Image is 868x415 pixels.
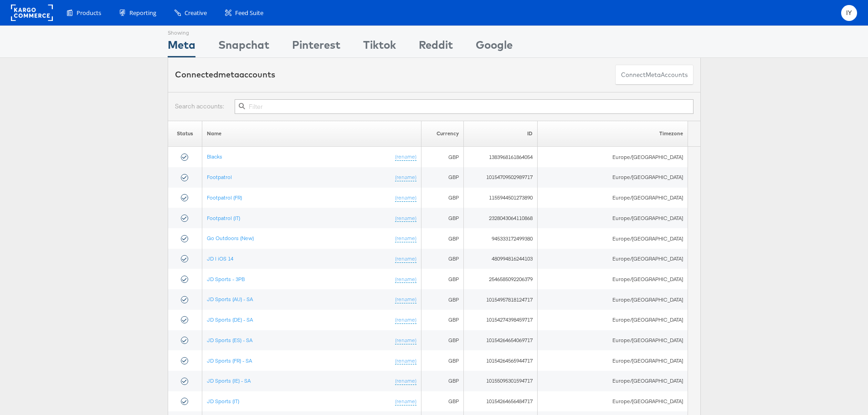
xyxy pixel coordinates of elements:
td: GBP [421,350,464,371]
td: 1155944501273890 [463,188,538,208]
a: JD Sports (IE) - SA [207,377,251,384]
td: 10154957818124717 [463,289,538,310]
a: Blacks [207,153,222,160]
td: Europe/[GEOGRAPHIC_DATA] [538,310,688,330]
a: JD Sports (IT) [207,398,239,405]
td: 10154264656484717 [463,391,538,412]
span: Feed Suite [235,9,263,17]
div: Pinterest [292,37,340,57]
td: Europe/[GEOGRAPHIC_DATA] [538,188,688,208]
td: Europe/[GEOGRAPHIC_DATA] [538,228,688,249]
th: Currency [421,121,464,147]
td: GBP [421,249,464,269]
span: Products [77,9,101,17]
td: Europe/[GEOGRAPHIC_DATA] [538,208,688,228]
a: (rename) [395,255,416,263]
a: (rename) [395,174,416,181]
span: meta [646,71,661,79]
td: Europe/[GEOGRAPHIC_DATA] [538,350,688,371]
div: Reddit [419,37,453,57]
td: 10154709502989717 [463,167,538,188]
td: GBP [421,330,464,351]
td: Europe/[GEOGRAPHIC_DATA] [538,289,688,310]
th: Timezone [538,121,688,147]
a: JD | iOS 14 [207,255,233,262]
a: (rename) [395,194,416,202]
span: Creative [185,9,207,17]
td: Europe/[GEOGRAPHIC_DATA] [538,269,688,289]
a: (rename) [395,337,416,344]
td: GBP [421,269,464,289]
a: (rename) [395,235,416,242]
td: Europe/[GEOGRAPHIC_DATA] [538,147,688,167]
td: 480994816244103 [463,249,538,269]
a: Footpatrol (FR) [207,194,242,201]
a: (rename) [395,357,416,364]
span: Reporting [129,9,156,17]
th: Status [168,121,202,147]
input: Filter [235,99,693,114]
a: JD Sports (ES) - SA [207,337,252,343]
td: Europe/[GEOGRAPHIC_DATA] [538,391,688,412]
td: 10154264654069717 [463,330,538,351]
td: 10155095301594717 [463,371,538,391]
td: GBP [421,310,464,330]
div: Tiktok [363,37,396,57]
a: (rename) [395,275,416,283]
td: 1383968161864054 [463,147,538,167]
span: IY [846,10,852,16]
th: ID [463,121,538,147]
td: GBP [421,371,464,391]
a: Footpatrol [207,174,232,180]
a: JD Sports (FR) - SA [207,357,252,364]
td: GBP [421,289,464,310]
span: meta [218,69,239,80]
a: (rename) [395,296,416,303]
a: JD Sports - 3PB [207,275,245,282]
a: (rename) [395,214,416,222]
td: 10154274398459717 [463,310,538,330]
td: GBP [421,188,464,208]
th: Name [202,121,421,147]
a: Go Outdoors (New) [207,235,254,241]
a: (rename) [395,377,416,385]
a: Footpatrol (IT) [207,214,240,221]
a: (rename) [395,316,416,324]
td: Europe/[GEOGRAPHIC_DATA] [538,167,688,188]
a: (rename) [395,153,416,161]
div: Showing [168,26,195,37]
td: GBP [421,391,464,412]
td: 10154264565944717 [463,350,538,371]
a: (rename) [395,398,416,405]
td: Europe/[GEOGRAPHIC_DATA] [538,330,688,351]
td: Europe/[GEOGRAPHIC_DATA] [538,249,688,269]
td: GBP [421,208,464,228]
button: ConnectmetaAccounts [615,65,693,85]
div: Meta [168,37,195,57]
div: Snapchat [218,37,269,57]
td: 2328043064110868 [463,208,538,228]
td: GBP [421,147,464,167]
div: Google [476,37,513,57]
a: JD Sports (AU) - SA [207,296,253,302]
td: 945333172499380 [463,228,538,249]
td: Europe/[GEOGRAPHIC_DATA] [538,371,688,391]
td: GBP [421,167,464,188]
a: JD Sports (DE) - SA [207,316,253,323]
td: GBP [421,228,464,249]
td: 2546585092206379 [463,269,538,289]
div: Connected accounts [175,69,275,81]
